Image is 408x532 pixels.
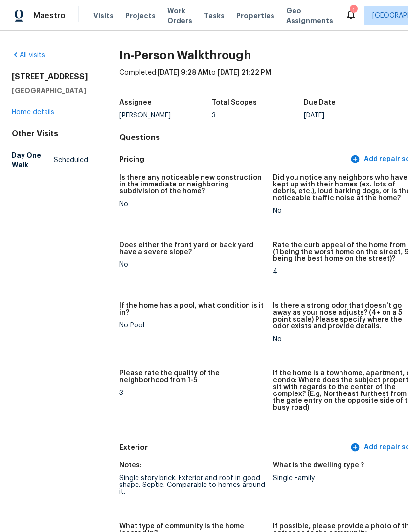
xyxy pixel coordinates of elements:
h5: Does either the front yard or back yard have a severe slope? [119,242,265,255]
div: No [119,201,265,208]
div: Single story brick. Exterior and roof in good shape. Septic. Comparable to homes around it. [119,475,265,495]
div: [PERSON_NAME] [119,112,212,119]
div: 1 [350,6,357,16]
h5: Pricing [119,154,348,164]
h5: Assignee [119,99,152,106]
span: Geo Assignments [286,6,333,25]
h5: Day One Walk [12,150,54,170]
h5: If the home has a pool, what condition is it in? [119,302,265,316]
span: [DATE] 21:22 PM [218,69,271,76]
h5: Total Scopes [212,99,257,106]
h5: [GEOGRAPHIC_DATA] [12,86,88,95]
span: [DATE] 9:28 AM [158,69,208,76]
div: No Pool [119,322,265,329]
div: 3 [212,112,304,119]
span: Work Orders [167,6,192,25]
a: Home details [12,109,54,116]
div: [DATE] [304,112,396,119]
span: Maestro [33,11,66,21]
a: All visits [12,52,45,59]
div: Other Visits [12,129,88,139]
span: Tasks [204,12,225,19]
div: No [119,261,265,268]
h5: Is there any noticeable new construction in the immediate or neighboring subdivision of the home? [119,174,265,195]
span: Visits [93,11,113,21]
h5: Due Date [304,99,336,106]
span: Properties [236,11,274,21]
h5: Exterior [119,442,348,453]
span: Scheduled [54,155,88,165]
h2: [STREET_ADDRESS] [12,72,88,82]
span: Projects [125,11,156,21]
a: Day One WalkScheduled [12,146,88,174]
h5: Notes: [119,462,142,469]
h5: Please rate the quality of the neighborhood from 1-5 [119,370,265,384]
div: 3 [119,390,265,396]
h5: What is the dwelling type ? [273,462,364,469]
